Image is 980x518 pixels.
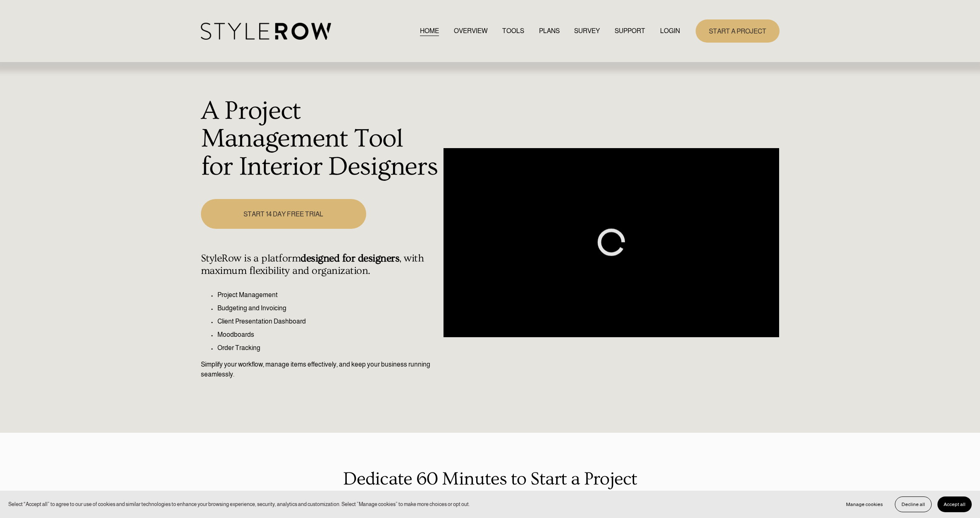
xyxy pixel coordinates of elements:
p: Client Presentation Dashboard [217,317,439,326]
p: Project Management [217,290,439,300]
p: Moodboards [217,330,439,340]
a: HOME [420,25,439,36]
button: Manage cookies [840,496,889,512]
a: PLANS [539,25,560,36]
a: SURVEY [574,25,600,36]
p: Simplify your workflow, manage items effectively, and keep your business running seamlessly. [201,360,439,379]
a: TOOLS [502,25,524,36]
h1: A Project Management Tool for Interior Designers [201,97,439,181]
img: StyleRow [201,23,331,40]
span: Decline all [901,501,925,507]
strong: designed for designers [300,252,399,264]
span: SUPPORT [615,26,645,36]
a: LOGIN [660,25,680,36]
button: Accept all [937,496,972,512]
a: START A PROJECT [696,19,780,42]
a: folder dropdown [615,25,645,36]
a: START 14 DAY FREE TRIAL [201,199,366,228]
p: Order Tracking [217,343,439,353]
span: Accept all [944,501,966,507]
p: Budgeting and Invoicing [217,303,439,313]
h4: StyleRow is a platform , with maximum flexibility and organization. [201,252,439,277]
p: Select “Accept all” to agree to our use of cookies and similar technologies to enhance your brows... [8,500,470,508]
span: Manage cookies [846,501,883,507]
p: Dedicate 60 Minutes to Start a Project [201,465,780,493]
a: OVERVIEW [454,25,488,36]
button: Decline all [895,496,932,512]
